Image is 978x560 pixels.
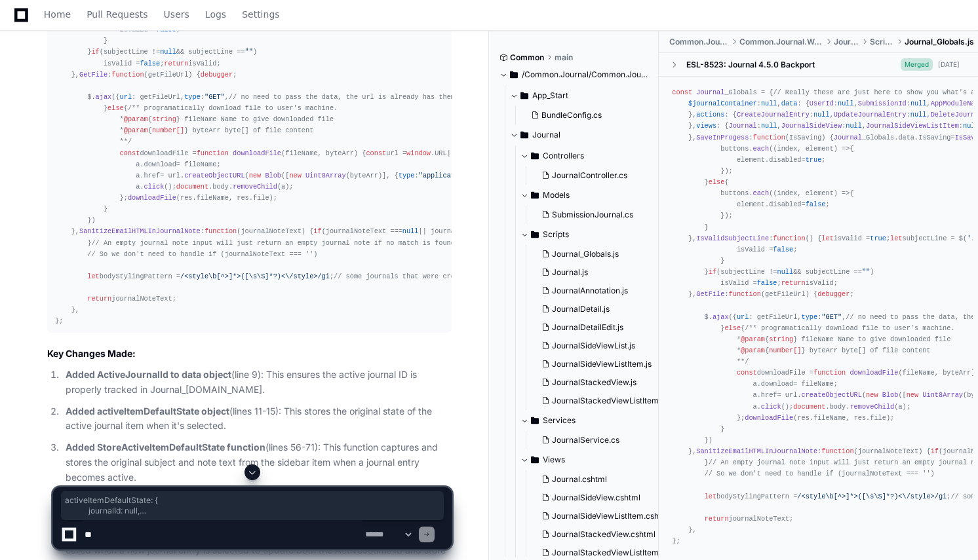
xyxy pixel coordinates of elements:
span: /<style\b[^>]*>([\s\S]*?)<\/style>/gi [180,272,330,280]
span: click [144,183,165,191]
span: file [870,414,886,422]
button: Models [520,185,670,206]
span: document [176,183,208,191]
button: Journal.js [536,263,667,282]
span: url [737,313,749,321]
span: type [184,93,201,101]
span: IsValidSubjectLine [696,234,769,242]
span: else [108,104,124,112]
span: each [753,189,770,197]
span: function [111,71,144,79]
svg: Directory [531,452,539,468]
button: JournalDetailEdit.js [536,318,667,337]
p: (lines 11-15): This stores the original state of the active journal item when it's selected. [66,404,452,434]
span: Uint8Array [922,391,963,399]
span: null [910,100,927,107]
span: IsSaving [789,134,821,141]
span: body [212,183,229,191]
span: null [777,268,794,276]
span: window [406,149,431,157]
span: let [821,234,833,242]
span: Common.Journal [669,37,729,47]
span: Journal [834,37,859,47]
span: Journal [696,88,724,96]
svg: Directory [510,67,518,83]
span: "GET" [205,93,225,101]
span: ajax [713,313,729,321]
span: removeChild [850,403,894,411]
strong: Added StoreActiveItemDefaultState function [66,441,265,453]
span: Journal_Globals.js [905,37,974,47]
span: views [696,122,716,130]
span: if [313,227,321,235]
span: JournalController.cs [552,170,627,181]
span: @param [124,115,148,123]
span: string [152,115,176,123]
span: new [249,172,261,179]
svg: Directory [520,88,528,103]
span: true [870,234,886,242]
span: journalNoteText [858,447,918,455]
span: Common.Journal.WebUI [739,37,824,47]
span: null [846,122,862,130]
svg: Directory [531,413,539,428]
span: JournalStackedViewListItem.js [552,396,667,406]
span: new [866,391,878,399]
span: journalNoteText [241,227,301,235]
span: Journal [532,130,560,140]
span: false [806,200,826,208]
span: Journal [729,122,757,130]
span: function [773,234,805,242]
span: IsSaving [918,134,950,141]
span: null [838,100,854,107]
span: fileName, byteArr [285,149,354,157]
span: data [781,100,798,107]
button: Scripts [520,224,670,245]
span: BundleConfig.cs [541,110,602,121]
span: index, element [777,189,834,197]
span: ajax [96,93,112,101]
span: const [120,149,140,157]
span: if [931,447,939,455]
span: Journal [834,134,862,141]
span: // no need to pass the data, the url is already has them. [229,93,459,101]
span: JournalStackedView.js [552,377,636,388]
span: "" [245,48,253,56]
span: number[] [769,346,801,354]
span: "application/octet-stream" [419,172,524,179]
span: Blob [882,391,899,399]
span: /** programatically download file to user's machine. * { } fileName Name to give downloaded file ... [672,324,954,365]
span: /** programatically download file to user's machine. * { } fileName Name to give downloaded file ... [55,104,338,145]
span: // An empty journal note input will just return an empty journal note if no match is found during... [91,239,560,247]
span: download [761,380,793,388]
span: Blob [265,172,281,179]
span: Uint8Array [305,172,346,179]
span: // some journals that were created from emails contain syling that alters the styling of ESL. We ... [334,272,806,280]
span: else [724,324,741,332]
svg: Directory [520,127,528,143]
span: else [709,178,725,186]
span: if [91,48,99,56]
span: if [709,268,716,276]
button: /Common.Journal/Common.Journal.WebUI [499,64,649,85]
button: BundleConfig.cs [526,106,652,124]
span: data [898,134,914,141]
span: main [555,52,573,63]
span: downloadFile [128,194,176,202]
span: false [773,246,793,253]
span: true [806,156,822,164]
span: Users [164,10,189,18]
span: let [890,234,902,242]
span: Settings [242,10,279,18]
span: null [910,111,927,119]
span: GetFile [696,290,724,298]
span: JournalSideViewList.js [552,341,635,351]
button: JournalAnnotation.js [536,282,667,300]
button: JournalDetail.js [536,300,667,318]
span: Controllers [543,151,584,161]
span: JournalDetail.js [552,304,610,314]
span: fileName [813,414,846,422]
span: click [761,403,781,411]
span: href [761,391,777,399]
span: Views [543,455,565,465]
